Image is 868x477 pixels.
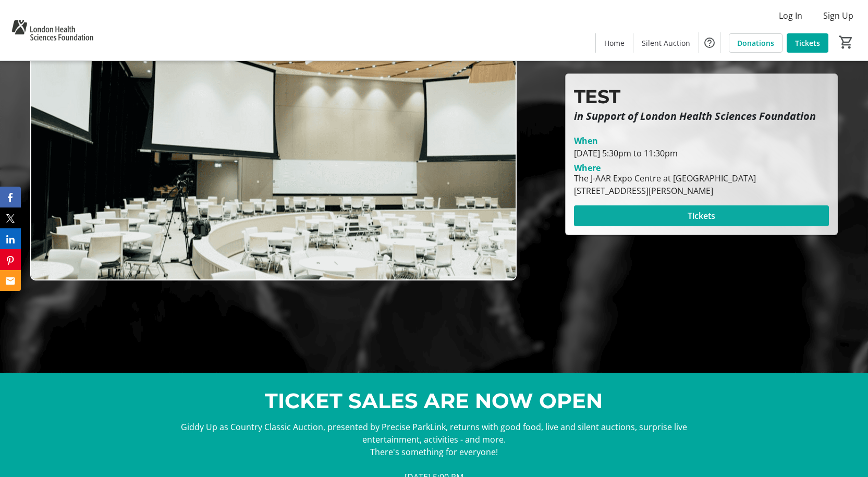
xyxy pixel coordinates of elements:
button: Tickets [574,205,829,226]
p: TEST [574,82,829,111]
button: Log In [771,7,811,24]
div: [DATE] 5:30pm to 11:30pm [574,147,829,160]
button: Cart [837,33,855,52]
div: [STREET_ADDRESS][PERSON_NAME] [574,185,756,197]
div: When [574,134,598,147]
img: London Health Sciences Foundation's Logo [6,4,99,56]
span: Sign Up [823,9,853,22]
a: Silent Auction [633,33,699,53]
a: Donations [729,33,783,53]
button: Sign Up [815,7,862,24]
span: Tickets [688,210,715,222]
span: There's something for everyone! [370,446,498,458]
a: Home [596,33,633,53]
span: TICKET SALES ARE NOW OPEN [265,388,603,413]
button: Help [699,32,720,53]
span: Donations [737,38,774,48]
a: Tickets [787,33,828,53]
div: Where [574,164,601,172]
span: Giddy Up as Country Classic Auction, presented by Precise ParkLink, returns with good food, live ... [181,421,687,445]
span: Home [604,38,625,48]
div: The J-AAR Expo Centre at [GEOGRAPHIC_DATA] [574,172,756,185]
span: Tickets [795,38,820,48]
span: Silent Auction [642,38,690,48]
span: Log In [779,9,802,22]
img: Campaign CTA Media Photo [30,7,517,281]
em: in Support of London Health Sciences Foundation [574,109,816,123]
